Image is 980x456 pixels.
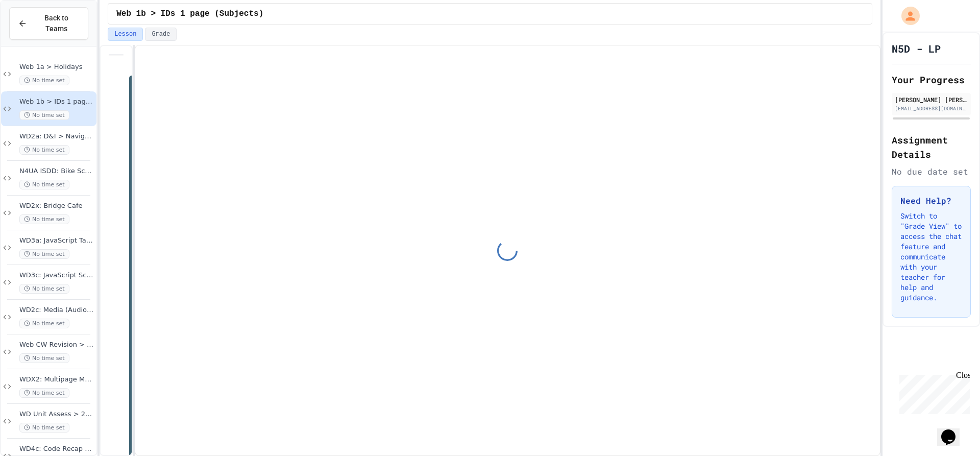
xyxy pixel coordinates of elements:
div: My Account [891,4,922,28]
span: WD2a: D&I > Navigational Structure & Wireframes [19,132,94,141]
span: N4UA ISDD: Bike Scotland [19,167,94,176]
span: Web 1b > IDs 1 page (Subjects) [19,98,94,106]
span: No time set [19,110,69,120]
h1: N5D - LP [892,41,941,56]
span: WD4c: Code Recap > Copyright Designs & Patents Act [19,445,94,453]
span: No time set [19,249,69,259]
span: Web 1b > IDs 1 page (Subjects) [116,8,263,20]
span: No time set [19,145,69,155]
h2: Your Progress [892,73,971,87]
iframe: chat widget [895,371,970,414]
span: Back to Teams [33,13,80,34]
span: No time set [19,180,69,189]
span: No time set [19,353,69,363]
span: WD2x: Bridge Cafe [19,202,94,210]
span: No time set [19,214,69,224]
button: Lesson [108,28,143,41]
span: WD2c: Media (Audio and Video) [19,306,94,315]
span: Web 1a > Holidays [19,63,94,71]
div: No due date set [892,165,971,178]
div: [EMAIL_ADDRESS][DOMAIN_NAME] [895,105,968,112]
span: No time set [19,76,69,85]
div: [PERSON_NAME] [PERSON_NAME] [895,95,968,104]
iframe: chat widget [937,415,970,446]
span: WD3c: JavaScript Scholar Example [19,271,94,280]
span: Web CW Revision > Environmental Impact [19,341,94,349]
span: WD Unit Assess > 2024/25 SQA Assignment [19,410,94,419]
button: Grade [145,28,177,41]
span: No time set [19,423,69,433]
h3: Need Help? [900,195,962,207]
span: WD3a: JavaScript Task 1 [19,236,94,245]
span: No time set [19,388,69,398]
h2: Assignment Details [892,133,971,161]
button: Back to Teams [9,7,88,40]
div: Chat with us now!Close [4,4,70,65]
span: No time set [19,284,69,294]
p: Switch to "Grade View" to access the chat feature and communicate with your teacher for help and ... [900,211,962,303]
span: No time set [19,319,69,328]
span: WDX2: Multipage Movie Franchise [19,375,94,384]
